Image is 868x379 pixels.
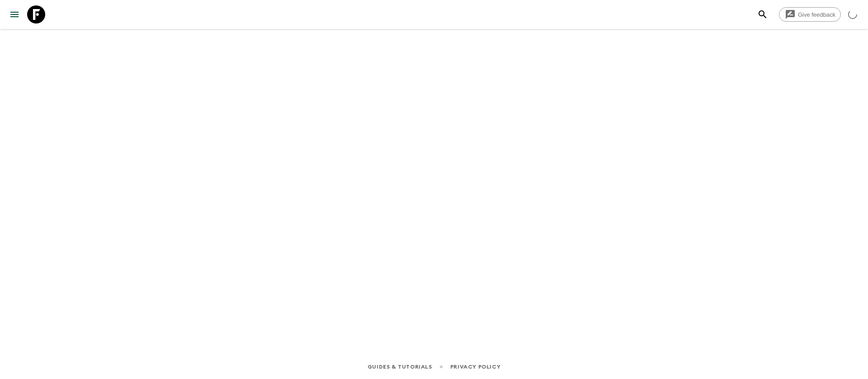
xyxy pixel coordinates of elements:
button: search adventures [754,5,772,23]
a: Give feedback [779,7,841,22]
button: menu [5,5,24,23]
span: Give feedback [793,11,840,18]
a: Guides & Tutorials [368,362,432,372]
a: Privacy Policy [450,362,500,372]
